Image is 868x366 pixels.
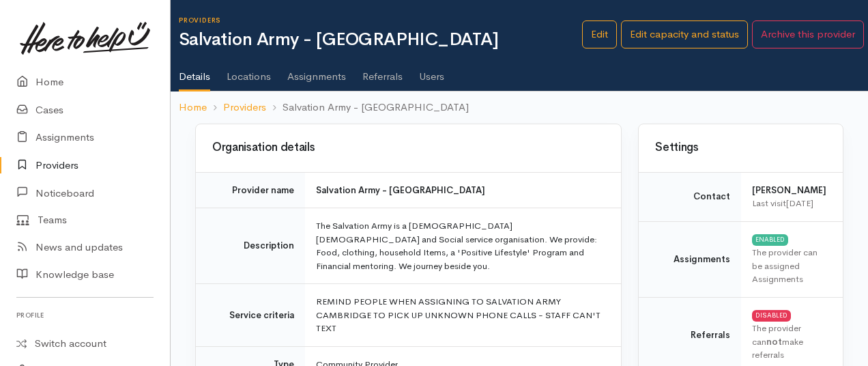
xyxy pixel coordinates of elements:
b: [PERSON_NAME] [752,184,826,196]
a: Assignments [287,53,346,91]
b: not [766,336,782,348]
b: Salvation Army - [GEOGRAPHIC_DATA] [316,184,485,196]
a: Edit [582,20,617,48]
a: Users [419,53,444,91]
div: ENABLED [752,234,788,245]
h1: Salvation Army - [GEOGRAPHIC_DATA] [179,30,582,50]
a: Locations [227,53,271,91]
td: Provider name [196,172,305,208]
td: REMIND PEOPLE WHEN ASSIGNING TO SALVATION ARMY CAMBRIDGE TO PICK UP UNKNOWN PHONE CALLS - STAFF C... [305,284,621,347]
h6: Profile [16,306,154,324]
td: The Salvation Army is a [DEMOGRAPHIC_DATA] [DEMOGRAPHIC_DATA] and Social service organisation. We... [305,208,621,284]
div: The provider can make referrals [752,322,826,362]
a: Home [179,100,207,115]
td: Contact [639,172,741,221]
a: Edit capacity and status [621,20,748,48]
div: The provider can be assigned Assignments [752,246,826,286]
h6: Providers [179,16,582,24]
h3: Settings [655,141,826,154]
li: Salvation Army - [GEOGRAPHIC_DATA] [266,100,469,115]
a: Providers [223,100,266,115]
div: Last visit [752,197,826,210]
h3: Organisation details [212,141,605,154]
div: DISABLED [752,310,791,321]
button: Archive this provider [752,20,864,48]
td: Assignments [639,221,741,297]
nav: breadcrumb [171,91,868,124]
a: Referrals [362,53,403,91]
td: Description [196,208,305,284]
time: [DATE] [786,197,813,209]
td: Service criteria [196,284,305,347]
a: Details [179,53,210,92]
